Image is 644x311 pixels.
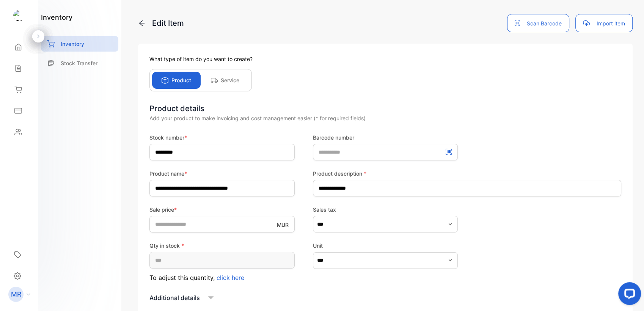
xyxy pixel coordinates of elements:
label: Product name [149,170,295,177]
iframe: LiveChat chat widget [612,279,644,311]
button: Scan Barcode [507,14,569,32]
a: Inventory [41,36,118,52]
label: Unit [313,242,458,250]
span: click here [217,274,244,281]
label: Sale price [149,206,295,214]
p: MUR [277,221,289,229]
div: Product details [149,103,621,114]
p: What type of item do you want to create? [149,55,621,63]
p: Additional details [149,293,200,302]
label: Barcode number [313,134,458,141]
label: Sales tax [313,206,458,214]
p: Product [171,76,191,84]
p: Inventory [61,40,84,48]
p: Service [221,76,239,84]
button: Import item [575,14,633,32]
h1: inventory [41,12,72,22]
p: Stock Transfer [61,59,97,67]
p: To adjust this quantity, [149,273,295,282]
label: Qty in stock [149,242,295,250]
p: MR [11,289,21,299]
label: Stock number [149,134,295,141]
img: logo [13,10,25,21]
label: Product description [313,170,621,177]
a: Stock Transfer [41,55,118,71]
p: Edit Item [138,17,184,29]
div: Add your product to make invoicing and cost management easier (* for required fields) [149,114,621,122]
